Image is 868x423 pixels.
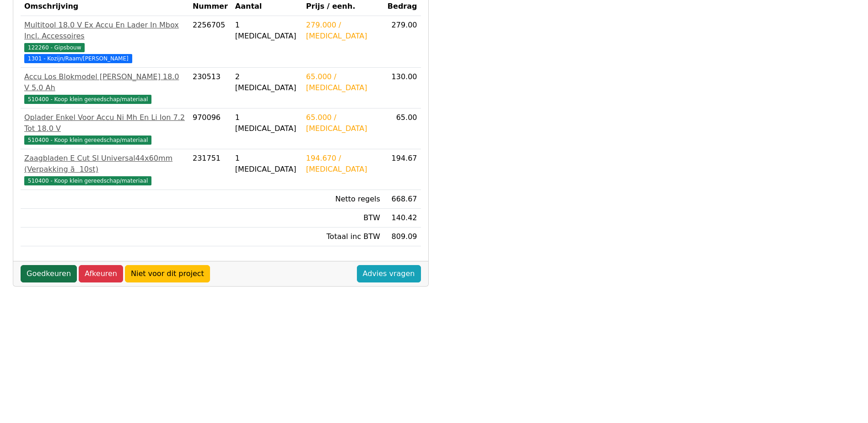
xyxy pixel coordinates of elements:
[189,16,232,68] td: 2256705
[302,190,384,209] td: Netto regels
[24,71,185,104] a: Accu Los Blokmodel [PERSON_NAME] 18.0 V 5.0 Ah510400 - Koop klein gereedschap/materiaal
[235,153,299,175] div: 1 [MEDICAL_DATA]
[357,265,421,282] a: Advies vragen
[384,209,421,228] td: 140.42
[306,112,380,134] div: 65.000 / [MEDICAL_DATA]
[306,20,380,42] div: 279.000 / [MEDICAL_DATA]
[384,228,421,246] td: 809.09
[189,149,232,190] td: 231751
[384,16,421,68] td: 279.00
[189,68,232,108] td: 230513
[24,112,185,145] a: Oplader Enkel Voor Accu Ni Mh En Li Ion 7.2 Tot 18.0 V510400 - Koop klein gereedschap/materiaal
[306,71,380,93] div: 65.000 / [MEDICAL_DATA]
[302,209,384,228] td: BTW
[302,228,384,246] td: Totaal inc BTW
[24,112,185,134] div: Oplader Enkel Voor Accu Ni Mh En Li Ion 7.2 Tot 18.0 V
[79,265,123,282] a: Afkeuren
[24,43,85,52] span: 122260 - Gipsbouw
[24,54,132,63] span: 1301 - Kozijn/Raam/[PERSON_NAME]
[21,265,77,282] a: Goedkeuren
[24,95,151,104] span: 510400 - Koop klein gereedschap/materiaal
[235,20,299,42] div: 1 [MEDICAL_DATA]
[24,136,151,145] span: 510400 - Koop klein gereedschap/materiaal
[306,153,380,175] div: 194.670 / [MEDICAL_DATA]
[24,153,185,186] a: Zaagbladen E Cut Sl Universal44x60mm (Verpakking ã 10st)510400 - Koop klein gereedschap/materiaal
[24,20,185,64] a: Multitool 18.0 V Ex Accu En Lader In Mbox Incl. Accessoires122260 - Gipsbouw 1301 - Kozijn/Raam/[...
[384,68,421,108] td: 130.00
[384,108,421,149] td: 65.00
[24,20,185,42] div: Multitool 18.0 V Ex Accu En Lader In Mbox Incl. Accessoires
[235,112,299,134] div: 1 [MEDICAL_DATA]
[24,153,185,175] div: Zaagbladen E Cut Sl Universal44x60mm (Verpakking ã 10st)
[24,176,151,185] span: 510400 - Koop klein gereedschap/materiaal
[235,71,299,93] div: 2 [MEDICAL_DATA]
[189,108,232,149] td: 970096
[384,149,421,190] td: 194.67
[384,190,421,209] td: 668.67
[125,265,210,282] a: Niet voor dit project
[24,71,185,93] div: Accu Los Blokmodel [PERSON_NAME] 18.0 V 5.0 Ah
